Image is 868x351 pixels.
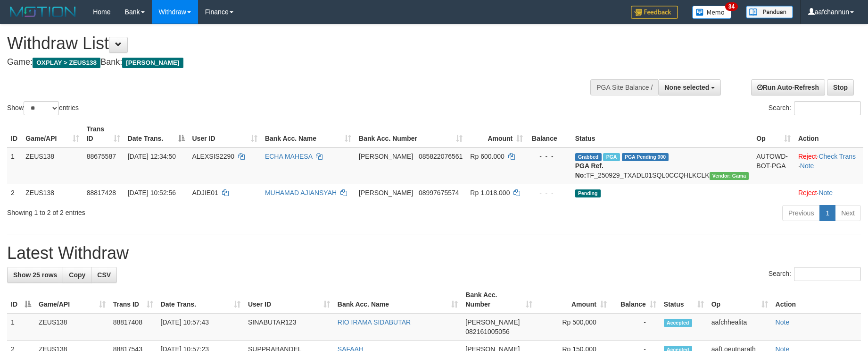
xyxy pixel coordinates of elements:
div: Showing 1 to 2 of 2 entries [7,204,355,217]
span: [PERSON_NAME] [359,153,413,160]
th: Date Trans.: activate to sort column ascending [157,286,244,313]
a: RIO IRAMA SIDABUTAR [338,318,411,326]
img: Button%20Memo.svg [692,6,732,19]
a: Run Auto-Refresh [751,79,825,95]
a: Note [776,318,790,326]
span: OXPLAY > ZEUS138 [33,58,100,68]
span: Show 25 rows [13,271,57,279]
span: None selected [664,84,709,91]
td: 2 [7,184,22,201]
a: Note [800,162,814,170]
th: Op: activate to sort column ascending [708,286,772,313]
label: Show entries [7,101,79,115]
td: - [611,313,660,341]
th: User ID: activate to sort column ascending [244,286,334,313]
a: 1 [819,205,835,221]
td: 1 [7,313,35,341]
td: aafchhealita [708,313,772,341]
span: [PERSON_NAME] [465,318,520,326]
th: ID: activate to sort column descending [7,286,35,313]
span: Accepted [664,319,692,327]
span: Pending [575,189,601,197]
th: Amount: activate to sort column ascending [536,286,611,313]
td: SINABUTAR123 [244,313,334,341]
th: Status [571,120,753,147]
h1: Latest Withdraw [7,244,861,263]
td: 1 [7,147,22,184]
td: ZEUS138 [22,147,83,184]
span: PGA Pending [622,153,669,161]
th: Date Trans.: activate to sort column descending [124,120,189,147]
span: Rp 1.018.000 [470,189,510,197]
a: Previous [782,205,820,221]
span: ALEXSIS2290 [192,153,235,160]
th: Action [794,120,863,147]
th: ID [7,120,22,147]
span: Copy 082161005056 to clipboard [465,328,509,335]
td: · · [794,147,863,184]
td: 88817408 [109,313,157,341]
td: Rp 500,000 [536,313,611,341]
td: ZEUS138 [35,313,109,341]
a: Note [818,189,833,197]
td: AUTOWD-BOT-PGA [752,147,794,184]
th: Bank Acc. Number: activate to sort column ascending [462,286,536,313]
div: - - - [530,152,567,161]
span: Copy 085822076561 to clipboard [419,153,463,160]
a: Reject [798,153,817,160]
button: None selected [658,79,721,95]
div: PGA Site Balance / [590,79,658,95]
span: [PERSON_NAME] [359,189,413,197]
th: Bank Acc. Number: activate to sort column ascending [355,120,466,147]
a: ECHA MAHESA [265,153,312,160]
select: Showentries [24,101,59,115]
td: ZEUS138 [22,184,83,201]
th: Bank Acc. Name: activate to sort column ascending [261,120,355,147]
input: Search: [794,101,861,115]
a: MUHAMAD AJIANSYAH [265,189,337,197]
b: PGA Ref. No: [575,162,603,179]
a: Reject [798,189,817,197]
th: User ID: activate to sort column ascending [189,120,261,147]
th: Balance: activate to sort column ascending [611,286,660,313]
a: Next [835,205,861,221]
th: Bank Acc. Name: activate to sort column ascending [334,286,462,313]
td: · [794,184,863,201]
th: Action [772,286,861,313]
span: Copy 08997675574 to clipboard [419,189,459,197]
img: panduan.png [746,6,793,18]
span: 88817428 [87,189,116,197]
h1: Withdraw List [7,34,569,53]
span: [PERSON_NAME] [122,58,183,68]
th: Game/API: activate to sort column ascending [35,286,109,313]
span: CSV [97,271,111,279]
a: Stop [827,79,854,95]
span: [DATE] 10:52:56 [128,189,176,197]
label: Search: [769,101,861,115]
a: Copy [63,267,91,283]
span: Rp 600.000 [470,153,504,160]
span: 34 [725,2,738,11]
span: ADJIE01 [192,189,218,197]
th: Op: activate to sort column ascending [752,120,794,147]
a: Check Trans [818,153,856,160]
h4: Game: Bank: [7,58,569,67]
span: 88675587 [87,153,116,160]
div: - - - [530,188,567,197]
th: Amount: activate to sort column ascending [466,120,527,147]
td: [DATE] 10:57:43 [157,313,244,341]
th: Status: activate to sort column ascending [660,286,708,313]
td: TF_250929_TXADL01SQL0CCQHLKCLK [571,147,753,184]
th: Game/API: activate to sort column ascending [22,120,83,147]
a: CSV [91,267,117,283]
span: Marked by aafpengsreynich [603,153,620,161]
label: Search: [769,267,861,281]
span: Copy [69,271,85,279]
input: Search: [794,267,861,281]
a: Show 25 rows [7,267,63,283]
img: MOTION_logo.png [7,5,79,19]
img: Feedback.jpg [631,6,678,19]
th: Trans ID: activate to sort column ascending [83,120,124,147]
span: Vendor URL: https://trx31.1velocity.biz [710,172,749,180]
th: Trans ID: activate to sort column ascending [109,286,157,313]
